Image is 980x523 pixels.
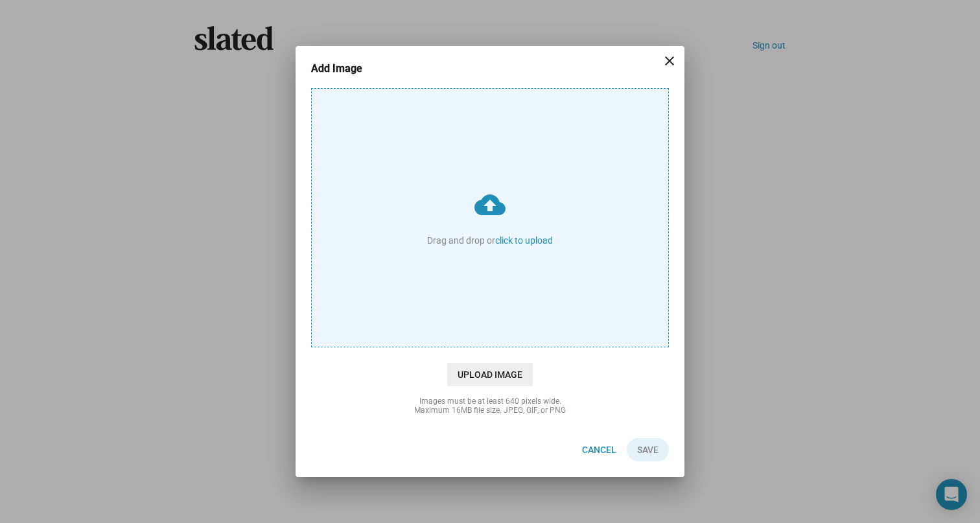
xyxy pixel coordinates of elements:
[662,53,677,69] mat-icon: close
[360,397,620,415] div: Images must be at least 640 pixels wide. Maximum 16MB file size. JPEG, GIF, or PNG
[627,438,669,461] button: Save
[582,438,616,461] span: Cancel
[447,363,533,386] span: Upload Image
[572,438,627,461] button: Cancel
[311,62,380,75] h3: Add Image
[637,438,659,461] span: Save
